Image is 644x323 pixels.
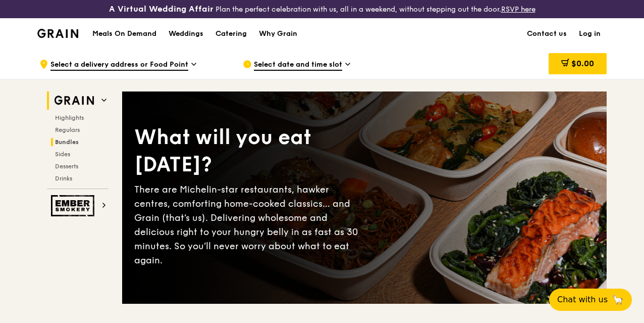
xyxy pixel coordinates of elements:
span: Drinks [55,175,72,182]
span: Desserts [55,163,78,170]
span: Bundles [55,139,79,146]
a: Contact us [521,19,573,49]
a: Why Grain [253,19,303,49]
span: 🦙 [612,294,624,306]
span: Highlights [55,114,84,121]
div: There are Michelin-star restaurants, hawker centres, comforting home-cooked classics… and Grain (... [134,182,364,267]
div: Weddings [169,19,203,49]
div: Why Grain [259,19,297,49]
img: Grain [37,29,78,38]
span: Select date and time slot [254,60,342,71]
a: RSVP here [501,5,535,14]
span: $0.00 [571,59,594,68]
span: Select a delivery address or Food Point [50,60,188,71]
span: Sides [55,151,70,158]
a: Catering [209,19,253,49]
span: Regulars [55,126,80,133]
div: What will you eat [DATE]? [134,124,364,178]
img: Ember Smokery web logo [51,195,97,216]
h3: A Virtual Wedding Affair [109,4,213,14]
div: Plan the perfect celebration with us, all in a weekend, without stepping out the door. [108,4,537,14]
img: Grain web logo [51,91,97,110]
a: Weddings [163,19,209,49]
a: Log in [573,19,607,49]
a: GrainGrain [37,18,78,48]
button: Chat with us🦙 [549,289,632,311]
h1: Meals On Demand [92,29,156,39]
span: Chat with us [557,294,608,306]
div: Catering [216,19,247,49]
